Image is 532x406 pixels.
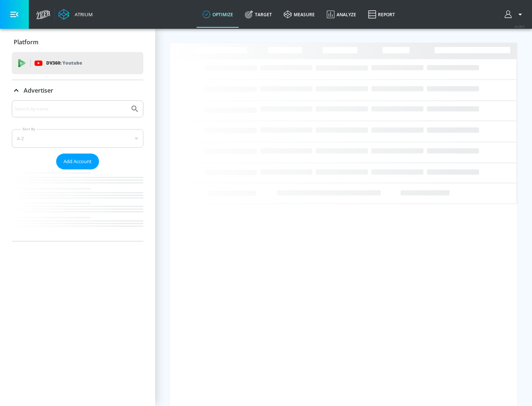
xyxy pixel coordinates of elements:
a: Analyze [321,1,362,28]
p: Platform [14,38,38,46]
nav: list of Advertiser [12,169,143,241]
p: Advertiser [24,86,53,94]
div: Platform [12,32,143,52]
div: Atrium [72,11,93,18]
div: DV360: Youtube [12,52,143,74]
a: optimize [197,1,239,28]
p: Youtube [62,59,82,67]
label: Sort By [21,127,37,131]
div: Advertiser [12,100,143,241]
a: Report [362,1,401,28]
div: Advertiser [12,80,143,101]
button: Add Account [56,154,99,169]
input: Search by name [15,104,127,114]
a: Atrium [58,9,93,20]
p: DV360: [46,59,82,67]
div: A-Z [12,129,143,148]
a: measure [278,1,321,28]
span: Add Account [64,157,92,166]
a: Target [239,1,278,28]
span: v 4.28.0 [514,24,525,28]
